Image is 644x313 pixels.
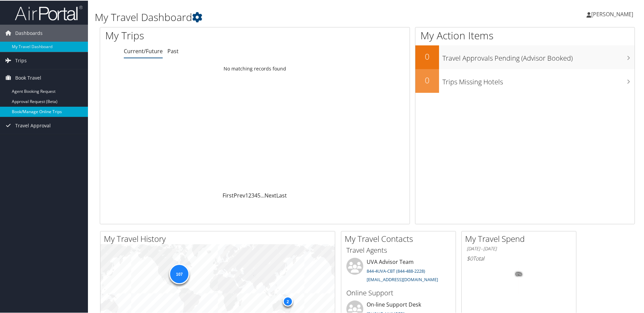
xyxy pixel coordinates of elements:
a: First [223,191,234,199]
img: airportal-logo.png [15,4,83,20]
a: [EMAIL_ADDRESS][DOMAIN_NAME] [367,276,438,282]
tspan: 0% [516,272,522,276]
a: 0Trips Missing Hotels [415,68,635,92]
h2: 0 [415,74,439,85]
h2: My Travel History [104,232,335,244]
div: 2 [282,296,293,306]
h3: Online Support [346,288,451,297]
h2: My Travel Spend [465,232,576,244]
a: Last [276,191,287,199]
h6: Total [467,254,571,262]
h3: Trips Missing Hotels [442,73,635,86]
span: Travel Approval [15,117,51,133]
span: Trips [15,51,27,68]
span: Dashboards [15,24,43,41]
a: [PERSON_NAME] [586,3,640,24]
a: 0Travel Approvals Pending (Advisor Booked) [415,45,635,68]
h2: My Travel Contacts [345,232,456,244]
a: Past [167,47,179,54]
a: 844-4UVA-CBT (844-488-2228) [367,267,425,273]
h6: [DATE] - [DATE] [467,245,571,251]
span: … [260,191,264,199]
div: 107 [169,263,189,284]
h3: Travel Approvals Pending (Advisor Booked) [442,49,635,62]
a: 2 [248,191,251,199]
a: Prev [234,191,245,199]
a: Current/Future [124,47,163,54]
td: No matching records found [100,62,410,74]
h1: My Action Items [415,28,635,42]
h1: My Trips [105,28,276,42]
h2: 0 [415,50,439,62]
span: Book Travel [15,69,41,86]
a: 4 [254,191,257,199]
li: UVA Advisor Team [343,257,454,285]
span: [PERSON_NAME] [591,10,633,17]
a: 5 [257,191,260,199]
span: $0 [467,254,473,262]
a: 3 [251,191,254,199]
h3: Travel Agents [346,245,451,254]
a: Next [264,191,276,199]
a: 1 [245,191,248,199]
h1: My Travel Dashboard [95,9,458,24]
